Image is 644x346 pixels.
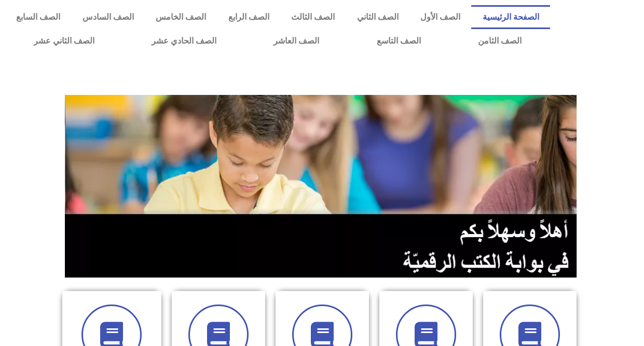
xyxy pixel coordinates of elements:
a: الصف التاسع [348,29,449,53]
a: الصف الرابع [217,5,280,29]
a: الصف العاشر [245,29,348,53]
a: الصف الخامس [145,5,217,29]
a: الصف الثالث [280,5,346,29]
a: الصف الثاني [346,5,409,29]
a: الصف السادس [71,5,144,29]
a: الصف الأول [409,5,471,29]
a: الصف الحادي عشر [123,29,245,53]
a: الصفحة الرئيسية [471,5,550,29]
a: الصف السابع [5,5,71,29]
a: الصف الثاني عشر [5,29,123,53]
a: الصف الثامن [449,29,550,53]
